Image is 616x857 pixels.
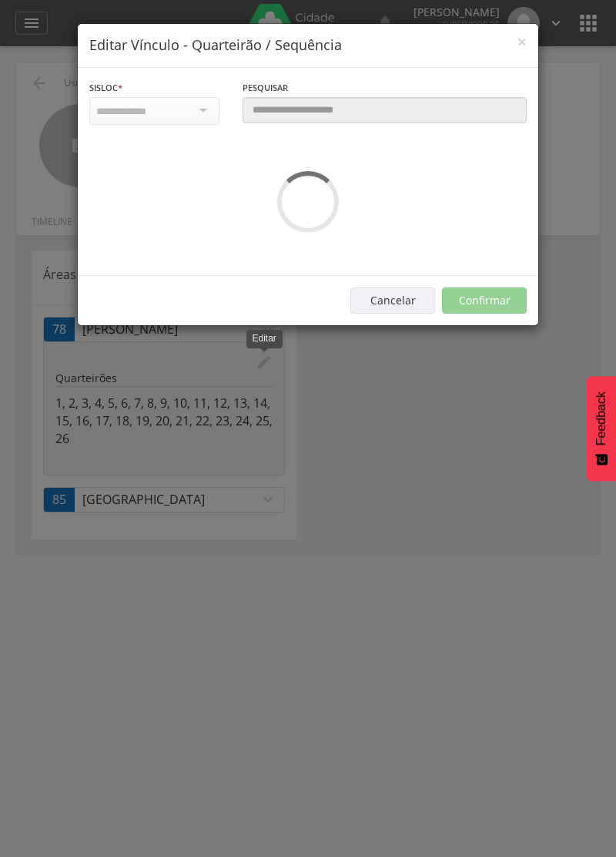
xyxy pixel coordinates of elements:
[89,82,118,93] span: Sisloc
[350,287,435,314] button: Cancelar
[442,287,527,314] button: Confirmar
[587,376,616,481] button: Feedback - Mostrar pesquisa
[517,31,527,52] span: ×
[517,34,527,50] button: Close
[89,35,527,55] h4: Editar Vínculo - Quarteirão / Sequência
[594,392,608,445] span: Feedback
[246,330,283,348] div: Editar
[243,82,288,93] span: Pesquisar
